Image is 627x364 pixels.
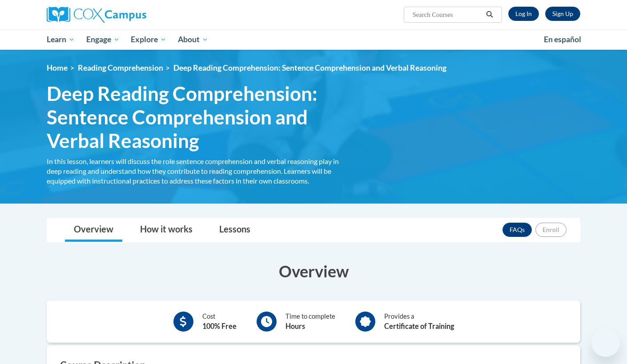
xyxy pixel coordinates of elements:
a: Learn [41,29,80,50]
div: In this lesson, learners will discuss the role sentence comprehension and verbal reasoning play i... [47,156,354,186]
h3: Overview [47,260,580,282]
a: Engage [80,29,125,50]
a: Cox Campus [47,7,216,23]
div: Main menu [33,29,594,50]
b: 100% Free [202,322,237,330]
a: Reading Comprehension [78,63,163,72]
a: About [172,29,214,50]
a: FAQs [502,223,532,237]
button: Enroll [535,223,567,237]
div: Provides a [384,312,454,332]
a: En español [538,30,587,49]
input: Search Courses [412,9,483,20]
a: Overview [65,218,122,242]
span: Deep Reading Comprehension: Sentence Comprehension and Verbal Reasoning [47,82,354,152]
a: Explore [125,29,172,50]
iframe: Button to launch messaging window [591,328,620,357]
span: En español [544,35,581,44]
div: Cost [202,312,237,332]
a: Home [47,63,68,72]
span: Learn [47,34,75,45]
a: Lessons [210,218,259,242]
a: Log In [508,7,539,21]
span: Explore [131,34,166,45]
span: Deep Reading Comprehension: Sentence Comprehension and Verbal Reasoning [173,63,446,72]
img: Cox Campus [47,7,146,23]
b: Hours [285,322,305,330]
b: Certificate of Training [384,322,454,330]
span: About [178,34,208,45]
button: Search [483,9,496,20]
div: Time to complete [285,312,335,332]
span: Engage [86,34,120,45]
a: How it works [131,218,201,242]
a: Register [545,7,580,21]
